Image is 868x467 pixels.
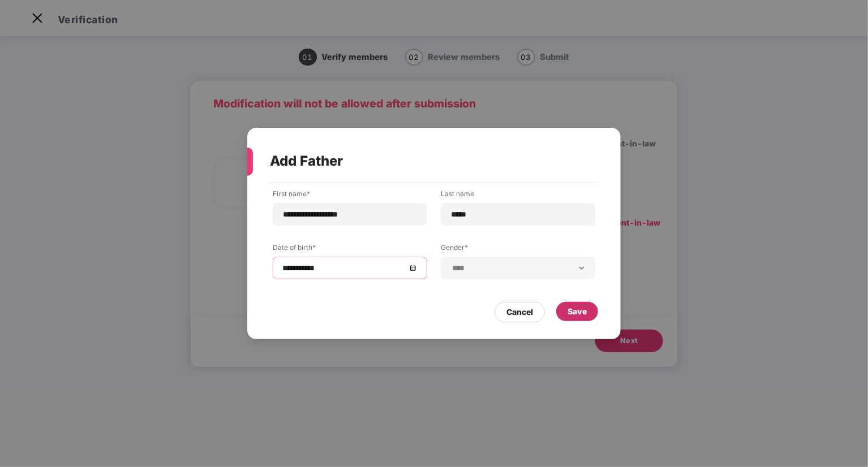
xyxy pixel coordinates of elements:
[441,189,595,203] label: Last name
[273,189,427,203] label: First name*
[270,139,571,183] div: Add Father
[506,306,533,318] div: Cancel
[568,305,587,318] div: Save
[441,243,595,257] label: Gender*
[273,243,427,257] label: Date of birth*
